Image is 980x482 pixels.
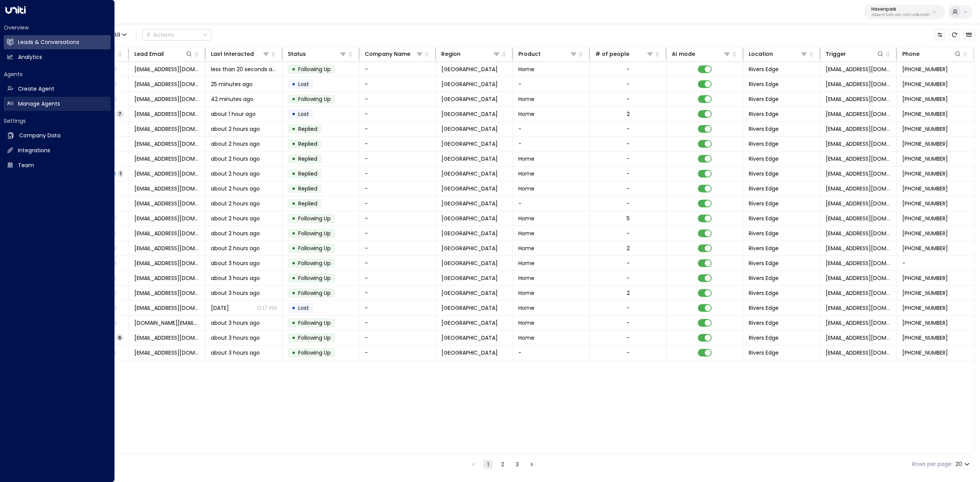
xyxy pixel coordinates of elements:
div: - [627,200,630,207]
td: - [359,331,436,345]
span: Home [518,259,534,267]
td: - [359,92,436,106]
span: about 2 hours ago [211,125,260,133]
span: +15867467200 [902,274,948,282]
span: Home [518,274,534,282]
h2: Team [18,161,34,169]
span: Clinton Township [441,200,498,207]
div: • [292,287,296,300]
span: Home [518,185,534,192]
div: Product [518,49,577,59]
span: noreply@notifications.hubspot.com [826,289,892,297]
span: about 3 hours ago [211,274,260,282]
div: • [292,122,296,135]
span: Following Up [298,215,331,222]
span: Rivers Edge [749,125,779,133]
span: Replied [298,125,317,133]
span: Clinton Township [441,110,498,118]
span: noreply@notifications.hubspot.com [826,230,892,237]
a: Company Data [4,129,111,143]
div: Trigger [826,49,846,59]
span: Rivers Edge [749,140,779,148]
h2: Manage Agents [18,100,60,108]
div: 2 [627,244,630,252]
span: ukoria1226@gmail.com [134,274,200,282]
span: Following Up [298,319,331,327]
div: Company Name [365,49,410,59]
span: Clinton Township [441,215,498,222]
span: Clinton Township [441,125,498,133]
span: Clinton Township [441,230,498,237]
span: Rivers Edge [749,215,779,222]
span: Clinton Township [441,244,498,252]
h2: Settings [4,117,111,125]
span: Replied [298,140,317,148]
div: Actions [146,31,174,38]
span: Rivers Edge [749,289,779,297]
span: noreply@notifications.hubspot.com [826,95,892,103]
div: - [627,319,630,327]
span: +15863836800 [902,349,948,357]
span: Clinton Township [441,274,498,282]
span: Clinton Township [441,95,498,103]
span: Lost [298,80,309,88]
a: Integrations [4,143,111,158]
div: Button group with a nested menu [142,29,211,41]
span: Rivers Edge [749,349,779,357]
h2: Leads & Conversations [18,38,79,46]
span: +12707846896 [902,95,948,103]
span: Rivers Edge [749,170,779,177]
span: angelocorsi15@gmail.com [134,155,200,163]
span: Rivers Edge [749,259,779,267]
button: Actions [142,29,211,41]
span: mrscynthiamiller@aol.com [134,259,200,267]
span: jazmainjamison@gmail.com [134,215,200,222]
span: Clinton Township [441,259,498,267]
span: klemanskicheryl@gmail.com [134,289,200,297]
div: Location [749,49,808,59]
td: - [359,77,436,91]
div: AI mode [672,49,731,59]
span: mildredsaraioliva@gmail.com [134,125,200,133]
span: +19062355521 [902,170,948,177]
div: • [292,316,296,329]
span: noreply@notifications.hubspot.com [826,349,892,357]
td: - [359,107,436,121]
span: Replied [298,185,317,192]
span: Clinton Township [441,65,498,73]
span: +15863620781 [902,244,948,252]
nav: pagination navigation [469,459,537,469]
span: Home [518,289,534,297]
span: neocharge23@gmail.com [134,244,200,252]
span: j.lea6593@gmail.com [134,230,200,237]
td: - [359,271,436,285]
div: • [292,93,296,106]
span: about 3 hours ago [211,334,260,342]
p: 12:17 PM [257,304,277,312]
a: Analytics [4,50,111,64]
span: All [113,32,120,38]
span: about 3 hours ago [211,349,260,357]
div: • [292,137,296,150]
span: wplummer2022@gmail.com [134,95,200,103]
span: noreply@notifications.hubspot.com [826,185,892,192]
span: Rivers Edge [749,200,779,207]
div: Lead Email [134,49,193,59]
span: Home [518,215,534,222]
td: - [513,345,590,360]
div: - [627,334,630,342]
span: Home [518,244,534,252]
div: • [292,182,296,195]
span: tracylucas.tl@gmail.com [134,319,200,327]
span: Home [518,304,534,312]
span: bryonnawashington@gmail.com [134,334,200,342]
span: Rivers Edge [749,304,779,312]
td: - [359,241,436,256]
div: • [292,301,296,314]
a: Team [4,158,111,173]
span: klemanskicheryl@gmail.com [134,304,200,312]
span: about 3 hours ago [211,289,260,297]
td: - [513,122,590,136]
span: Lost [298,110,309,118]
button: Havenpark413dacf9-5485-402c-a519-14108c614857 [864,5,945,19]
